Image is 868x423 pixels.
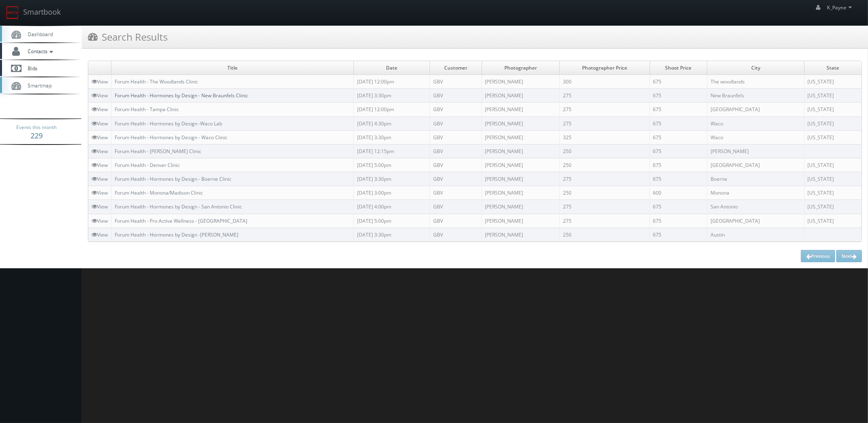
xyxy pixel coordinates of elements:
td: 275 [560,103,650,116]
td: Waco [707,116,804,130]
strong: 229 [31,131,43,140]
td: GBV [430,116,482,130]
td: GBV [430,172,482,186]
td: 275 [560,200,650,214]
td: [DATE] 3:30pm [354,172,430,186]
td: The woodlands [707,75,804,89]
td: [DATE] 3:00pm [354,186,430,200]
td: State [804,61,861,75]
td: 675 [650,130,707,144]
td: GBV [430,75,482,89]
td: 275 [560,116,650,130]
a: View [92,217,108,224]
td: [PERSON_NAME] [482,186,560,200]
td: [PERSON_NAME] [482,158,560,172]
td: 675 [650,172,707,186]
span: Smartmap [24,82,52,89]
td: [PERSON_NAME] [482,214,560,228]
td: Monona [707,186,804,200]
td: [PERSON_NAME] [482,172,560,186]
td: [US_STATE] [804,158,861,172]
a: View [92,120,108,127]
td: Boerne [707,172,804,186]
td: [PERSON_NAME] [482,228,560,241]
td: New Braunfels [707,89,804,103]
td: [PERSON_NAME] [482,75,560,89]
td: [GEOGRAPHIC_DATA] [707,158,804,172]
td: Waco [707,130,804,144]
span: K_Payne [827,4,854,11]
td: 675 [650,103,707,116]
a: View [92,78,108,85]
span: Bids [24,65,37,72]
td: GBV [430,144,482,158]
td: GBV [430,228,482,241]
td: 600 [650,186,707,200]
td: San Antonio [707,200,804,214]
td: Customer [430,61,482,75]
td: [PERSON_NAME] [482,116,560,130]
a: Forum Health - Hormones by Design -[PERSON_NAME] [115,231,238,238]
td: [DATE] 12:00pm [354,103,430,116]
td: GBV [430,200,482,214]
td: 675 [650,158,707,172]
span: Contacts [24,48,55,55]
td: [DATE] 3:30pm [354,89,430,103]
td: Photographer Price [560,61,650,75]
td: 250 [560,228,650,241]
a: View [92,106,108,113]
td: 300 [560,75,650,89]
span: Events this month [17,123,57,132]
td: 675 [650,75,707,89]
td: [DATE] 5:00pm [354,158,430,172]
td: [DATE] 12:15pm [354,144,430,158]
a: Forum Health - Hormones by Design - New Braunfels Clinic [115,92,248,99]
td: Title [111,61,354,75]
td: GBV [430,103,482,116]
h3: Search Results [88,30,168,44]
a: View [92,189,108,196]
td: [DATE] 4:00pm [354,200,430,214]
a: Forum Health - Tampa Clinic [115,106,179,113]
a: View [92,175,108,182]
td: [PERSON_NAME] [707,144,804,158]
td: 675 [650,144,707,158]
td: [DATE] 12:00pm [354,75,430,89]
td: GBV [430,186,482,200]
td: Shoot Price [650,61,707,75]
td: 250 [560,144,650,158]
td: 675 [650,214,707,228]
td: 275 [560,214,650,228]
td: 275 [560,172,650,186]
td: [DATE] 5:00pm [354,214,430,228]
td: [US_STATE] [804,116,861,130]
td: [PERSON_NAME] [482,130,560,144]
td: [PERSON_NAME] [482,200,560,214]
td: Photographer [482,61,560,75]
a: View [92,92,108,99]
td: GBV [430,130,482,144]
td: [US_STATE] [804,214,861,228]
td: 675 [650,200,707,214]
td: [GEOGRAPHIC_DATA] [707,103,804,116]
a: View [92,162,108,169]
td: [PERSON_NAME] [482,144,560,158]
a: Forum Health - Hormones by Design -Waco Lab [115,120,222,127]
td: 675 [650,116,707,130]
td: [US_STATE] [804,186,861,200]
td: [US_STATE] [804,89,861,103]
a: View [92,148,108,155]
td: Date [354,61,430,75]
td: [US_STATE] [804,172,861,186]
td: 250 [560,158,650,172]
a: Forum Health - Hormones by Design - Boerne Clinic [115,175,231,182]
a: Forum Health - Hormones by Design - San Antonio Clinic [115,203,242,210]
td: 275 [560,89,650,103]
a: Forum Health - Hormones by Design - Waco Clinic [115,134,227,141]
a: Forum Health - Denver Clinic [115,162,180,169]
td: [US_STATE] [804,103,861,116]
td: 250 [560,186,650,200]
td: GBV [430,89,482,103]
td: [DATE] 3:30pm [354,228,430,241]
td: Austin [707,228,804,241]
